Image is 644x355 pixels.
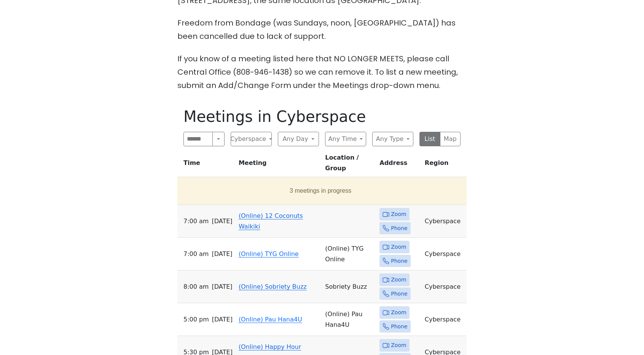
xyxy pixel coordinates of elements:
[322,303,376,336] td: (Online) Pau Hana4U
[322,238,376,270] td: (Online) TYG Online
[183,216,209,227] span: 7:00 AM
[212,249,232,259] span: [DATE]
[422,270,467,303] td: Cyberspace
[391,341,406,350] span: Zoom
[239,283,307,290] a: (Online) Sobriety Buzz
[391,289,407,299] span: Phone
[422,152,467,177] th: Region
[376,152,422,177] th: Address
[391,275,406,285] span: Zoom
[372,132,413,146] button: Any Type
[231,132,272,146] button: Cyberspace
[183,249,209,259] span: 7:00 AM
[236,152,322,177] th: Meeting
[391,242,406,252] span: Zoom
[183,107,461,126] h1: Meetings in Cyberspace
[180,180,461,201] button: 3 meetings in progress
[212,132,225,146] button: Search
[177,152,236,177] th: Time
[322,152,376,177] th: Location / Group
[322,270,376,303] td: Sobriety Buzz
[183,132,213,146] input: Search
[212,216,232,227] span: [DATE]
[177,16,467,43] p: Freedom from Bondage (was Sundays, noon, [GEOGRAPHIC_DATA]) has been cancelled due to lack of sup...
[422,205,467,238] td: Cyberspace
[212,281,232,292] span: [DATE]
[391,308,406,317] span: Zoom
[391,224,407,233] span: Phone
[391,256,407,266] span: Phone
[239,212,303,230] a: (Online) 12 Coconuts Waikiki
[422,303,467,336] td: Cyberspace
[325,132,366,146] button: Any Time
[183,281,209,292] span: 8:00 AM
[239,316,302,323] a: (Online) Pau Hana4U
[183,314,209,325] span: 5:00 PM
[440,132,461,146] button: Map
[239,250,299,257] a: (Online) TYG Online
[419,132,440,146] button: List
[391,209,406,219] span: Zoom
[278,132,319,146] button: Any Day
[177,52,467,92] p: If you know of a meeting listed here that NO LONGER MEETS, please call Central Office (808-946-14...
[391,322,407,331] span: Phone
[422,238,467,270] td: Cyberspace
[212,314,233,325] span: [DATE]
